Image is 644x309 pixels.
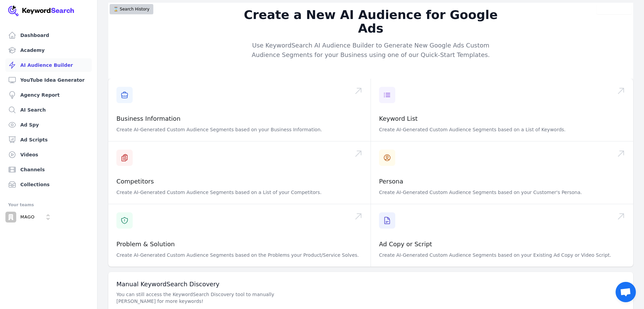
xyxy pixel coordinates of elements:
a: Channels [5,163,92,176]
p: MAGO [20,214,35,220]
p: You can still access the KeywordSearch Discovery tool to manually [PERSON_NAME] for more keywords! [116,291,311,305]
a: Collections [5,178,92,191]
h2: Create a New AI Audience for Google Ads [241,8,501,35]
a: Ad Scripts [5,133,92,147]
div: Open chat [616,282,636,302]
a: Dashboard [5,28,92,42]
a: AI Search [5,103,92,117]
a: Videos [5,148,92,161]
img: Your Company [8,5,74,16]
p: Use KeywordSearch AI Audience Builder to Generate New Google Ads Custom Audience Segments for you... [241,41,501,60]
a: Persona [379,178,403,185]
button: ⌛️ Search History [110,4,153,14]
a: Ad Copy or Script [379,240,432,248]
a: Academy [5,43,92,57]
a: Ad Spy [5,118,92,132]
a: AI Audience Builder [5,58,92,72]
a: Agency Report [5,88,92,102]
div: Your teams [8,201,89,209]
button: Video Tutorial [597,4,632,14]
a: Business Information [116,115,180,122]
a: Competitors [116,178,154,185]
a: Problem & Solution [116,240,175,248]
a: Keyword List [379,115,418,122]
img: MAGO [5,212,16,223]
button: Open organization switcher [5,212,53,223]
h3: Manual KeywordSearch Discovery [116,280,625,288]
a: YouTube Idea Generator [5,73,92,87]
